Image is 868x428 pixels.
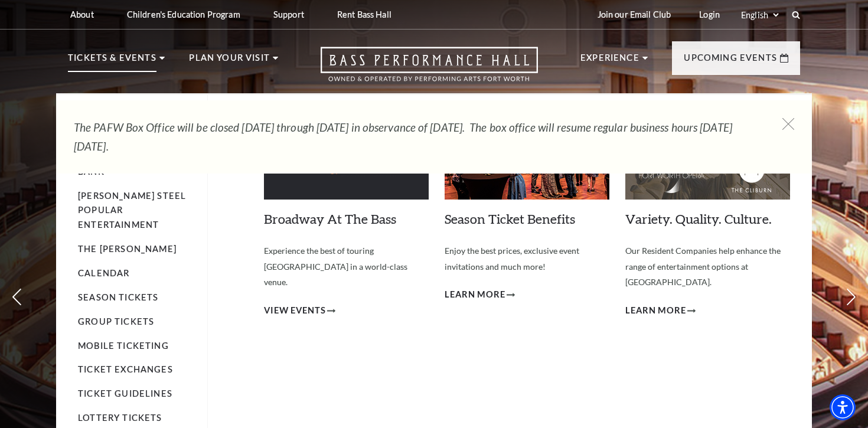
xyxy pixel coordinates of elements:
[264,243,429,290] p: Experience the best of touring [GEOGRAPHIC_DATA] in a world-class venue.
[445,287,505,302] span: Learn More
[78,244,177,254] a: The [PERSON_NAME]
[625,303,696,318] a: Learn More Variety. Quality. Culture.
[830,394,856,420] div: Accessibility Menu
[78,292,158,302] a: Season Tickets
[127,9,240,19] p: Children's Education Program
[445,211,575,227] a: Season Ticket Benefits
[78,388,172,398] a: Ticket Guidelines
[78,316,154,326] a: Group Tickets
[337,9,391,19] p: Rent Bass Hall
[78,413,162,423] a: Lottery Tickets
[189,51,270,72] p: Plan Your Visit
[70,9,94,19] p: About
[78,364,173,374] a: Ticket Exchanges
[264,211,396,227] a: Broadway At The Bass
[68,51,156,72] p: Tickets & Events
[625,211,772,227] a: Variety. Quality. Culture.
[278,47,580,93] a: Open this option
[264,303,335,318] a: View Events
[445,243,609,275] p: Enjoy the best prices, exclusive event invitations and much more!
[739,9,781,21] select: Select:
[580,51,639,72] p: Experience
[78,268,129,278] a: Calendar
[264,303,326,318] span: View Events
[273,9,304,19] p: Support
[684,51,777,72] p: Upcoming Events
[78,137,194,177] a: Broadway At The Bass presented by PNC Bank
[78,341,169,351] a: Mobile Ticketing
[78,191,186,230] a: [PERSON_NAME] Steel Popular Entertainment
[625,243,790,290] p: Our Resident Companies help enhance the range of entertainment options at [GEOGRAPHIC_DATA].
[74,120,732,153] em: The PAFW Box Office will be closed [DATE] through [DATE] in observance of [DATE]. The box office ...
[625,303,686,318] span: Learn More
[445,287,515,302] a: Learn More Season Ticket Benefits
